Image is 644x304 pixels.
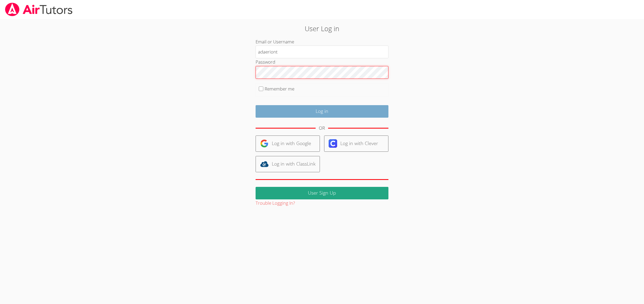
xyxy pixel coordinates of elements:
img: airtutors_banner-c4298cdbf04f3fff15de1276eac7730deb9818008684d7c2e4769d2f7ddbe033.png [5,3,73,16]
a: Log in with Google [256,135,320,152]
input: Log in [256,105,388,118]
img: google-logo-50288ca7cdecda66e5e0955fdab243c47b7ad437acaf1139b6f446037453330a.svg [260,139,269,148]
a: User Sign Up [256,187,388,199]
a: Log in with Clever [324,135,388,152]
label: Email or Username [256,39,294,45]
label: Remember me [265,86,294,92]
h2: User Log in [148,23,496,34]
a: Log in with ClassLink [256,156,320,172]
label: Password [256,59,275,65]
img: clever-logo-6eab21bc6e7a338710f1a6ff85c0baf02591cd810cc4098c63d3a4b26e2feb20.svg [329,139,337,148]
img: classlink-logo-d6bb404cc1216ec64c9a2012d9dc4662098be43eaf13dc465df04b49fa7ab582.svg [260,160,269,168]
div: OR [319,124,325,132]
button: Trouble Logging In? [256,199,295,207]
